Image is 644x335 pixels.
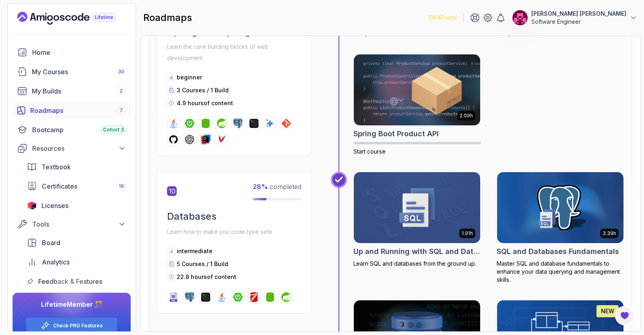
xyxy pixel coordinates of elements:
div: My Courses [32,67,126,77]
img: spring-data-jpa logo [265,292,275,302]
div: Tools [32,219,126,229]
a: Landing page [17,12,134,25]
button: Resources [12,141,131,156]
span: 28 % [253,183,268,191]
button: user profile image[PERSON_NAME] [PERSON_NAME]Software Engineer [512,10,638,26]
p: beginner [177,73,202,81]
img: git logo [281,118,291,128]
div: Home [32,48,126,57]
p: Software Engineer [531,18,626,26]
a: analytics [22,254,131,270]
a: certificates [22,178,131,194]
img: flyway logo [249,292,259,302]
img: sql logo [169,292,178,302]
span: 10 [167,186,177,196]
span: 30 [118,69,124,75]
span: / 1 Build [206,260,228,267]
span: Analytics [42,257,70,267]
div: Bootcamp [32,125,126,135]
a: builds [12,83,131,99]
img: terminal logo [249,118,259,128]
a: Spring Boot Product API card2.09hSpring Boot Product APIStart course [353,54,481,156]
p: 2.09h [460,112,473,119]
img: ai logo [265,118,275,128]
p: [PERSON_NAME] [PERSON_NAME] [531,10,626,18]
div: My Builds [32,86,126,96]
p: 3.39h [603,230,616,237]
div: Resources [32,144,126,153]
img: spring-boot logo [233,292,243,302]
a: Up and Running with SQL and Databases card1.91hUp and Running with SQL and DatabasesLearn SQL and... [353,172,481,268]
img: SQL and Databases Fundamentals card [497,172,623,243]
span: Certificates [42,181,77,191]
img: java logo [217,292,227,302]
a: textbook [22,159,131,175]
img: postgres logo [185,292,194,302]
a: bootcamp [12,122,131,138]
img: Up and Running with SQL and Databases card [354,172,480,243]
h2: roadmaps [143,11,192,24]
a: home [12,44,131,60]
h2: Up and Running with SQL and Databases [353,246,481,257]
p: Master SQL and database fundamentals to enhance your data querying and management skills. [497,260,624,284]
img: java logo [169,118,178,128]
a: feedback [22,273,131,289]
span: Board [42,238,60,248]
a: board [22,235,131,251]
img: user profile image [512,10,528,25]
a: roadmaps [12,102,131,119]
span: Start course [353,148,386,155]
p: intermediate [177,247,213,255]
p: 22.8 hours of content [177,273,236,281]
h2: SQL and Databases Fundamentals [497,246,619,257]
img: postgres logo [233,118,243,128]
img: chatgpt logo [185,134,194,144]
p: 4.9 hours of content [177,99,233,107]
img: spring-boot logo [185,118,194,128]
img: Spring Boot Product API card [354,54,480,125]
img: terminal logo [201,292,211,302]
span: 3 Courses [177,86,205,93]
button: Tools [12,217,131,231]
h2: Spring Boot Product API [353,128,439,139]
img: spring logo [281,292,291,302]
span: Feedback & Features [38,277,102,286]
span: Licenses [41,201,68,210]
a: SQL and Databases Fundamentals card3.39hSQL and Databases FundamentalsMaster SQL and database fun... [497,172,624,284]
a: courses [12,64,131,80]
span: Textbook [41,162,71,172]
p: NEW [601,307,614,315]
span: 19 [119,183,124,189]
img: spring-data-jpa logo [201,118,211,128]
a: Check PRO Features [53,323,103,329]
span: 2 [120,88,123,94]
p: 1364 Points [428,14,457,22]
p: 1.91h [462,230,473,237]
span: 7 [120,107,123,114]
img: spring logo [217,118,227,128]
span: completed [253,183,301,191]
img: maven logo [217,134,227,144]
h2: Databases [167,210,301,223]
img: intellij logo [201,134,211,144]
p: Learn the core building blocks of web development [167,41,301,63]
p: Learn SQL and databases from the ground up. [353,260,481,268]
img: jetbrains icon [27,202,37,210]
span: / 1 Build [207,86,229,93]
img: github logo [169,134,178,144]
button: Check PRO Features [26,317,118,334]
span: Cohort 3 [103,127,124,133]
span: 5 Courses [177,260,205,267]
div: Roadmaps [30,106,126,115]
a: licenses [22,198,131,214]
button: Open Feedback Button [615,306,634,325]
p: Learn how to make you code type safe [167,226,301,237]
